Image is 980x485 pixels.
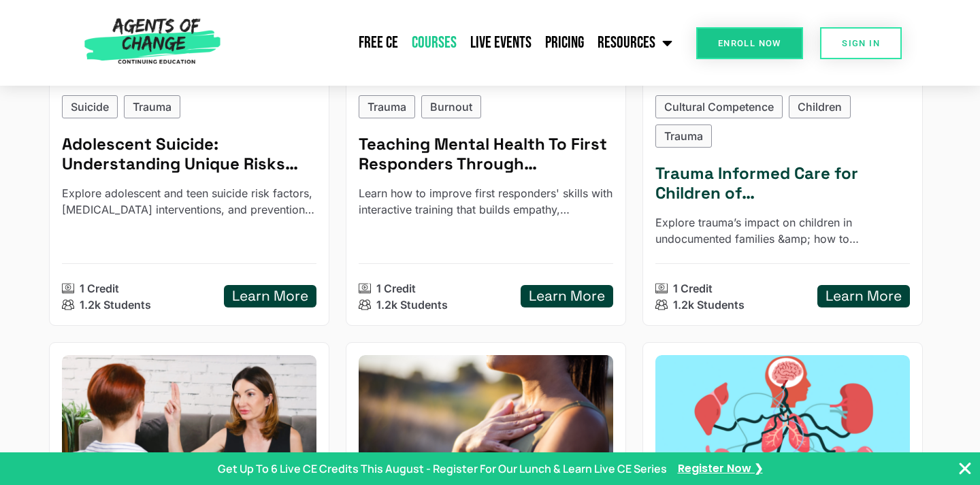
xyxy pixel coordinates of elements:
h5: Learn More [232,288,308,305]
a: Courses [405,26,463,60]
p: 1.2k Students [673,297,745,313]
a: Pricing [538,26,591,60]
p: Explore trauma’s impact on children in undocumented families &amp; how to foster healing through ... [655,214,910,247]
p: 1 Credit [80,280,119,297]
span: Enroll Now [718,39,781,48]
p: Trauma [664,128,703,144]
p: Trauma [133,99,171,115]
a: Resources [591,26,679,60]
a: Free CE [352,26,405,60]
h5: Trauma Informed Care for Children of Undocumented Parents and Migrant Youth [655,164,910,203]
button: Close Banner [957,461,973,477]
nav: Menu [227,26,680,60]
a: Enroll Now [696,27,803,59]
p: Cultural Competence [664,99,774,115]
p: Explore adolescent and teen suicide risk factors, trauma center interventions, and prevention str... [62,185,316,218]
a: SIGN IN [820,27,902,59]
p: Get Up To 6 Live CE Credits This August - Register For Our Lunch & Learn Live CE Series [218,461,667,477]
p: 1 Credit [376,280,416,297]
p: Children [798,99,842,115]
p: 1.2k Students [80,297,151,313]
h5: Learn More [529,288,605,305]
p: Learn how to improve first responders' skills with interactive training that builds empathy, awar... [359,185,613,218]
a: Live Events [463,26,538,60]
h5: Learn More [826,288,902,305]
p: 1.2k Students [376,297,448,313]
p: Suicide [71,99,109,115]
h5: Teaching Mental Health To First Responders Through Experiential Learning [359,135,613,174]
span: SIGN IN [842,39,880,48]
p: Trauma [367,99,406,115]
a: Register Now ❯ [678,461,763,476]
p: Burnout [430,99,472,115]
p: 1 Credit [673,280,713,297]
h5: Adolescent Suicide: Understanding Unique Risks and Opportunities for Trauma Centers - Reading Based [62,135,316,174]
